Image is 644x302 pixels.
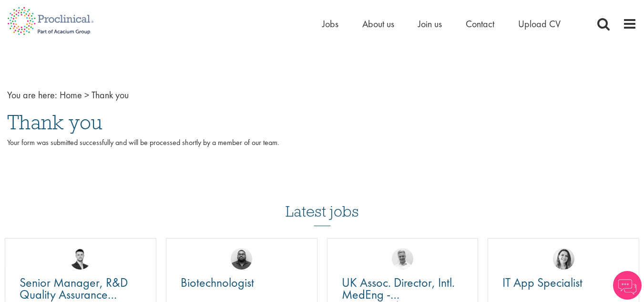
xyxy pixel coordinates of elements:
[70,248,91,270] img: Joshua Godden
[392,248,413,270] img: Joshua Bye
[502,277,624,289] a: IT App Specialist
[286,179,359,226] h3: Latest jobs
[613,271,642,300] img: Chatbot
[20,277,142,301] a: Senior Manager, R&D Quality Assurance (GCP)
[84,89,89,101] span: >
[60,89,82,101] a: breadcrumb link
[518,18,561,30] a: Upload CV
[7,89,57,101] span: You are here:
[502,274,583,291] span: IT App Specialist
[342,277,464,301] a: UK Assoc. Director, Intl. MedEng - Oncology/Hematology
[181,277,303,289] a: Biotechnologist
[553,248,574,270] img: Nur Ergiydiren
[231,248,252,270] img: Ashley Bennett
[362,18,394,30] a: About us
[181,274,254,291] span: Biotechnologist
[7,137,637,159] p: Your form was submitted successfully and will be processed shortly by a member of our team.
[7,109,102,135] span: Thank you
[92,89,129,101] span: Thank you
[322,18,338,30] a: Jobs
[466,18,494,30] a: Contact
[418,18,442,30] a: Join us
